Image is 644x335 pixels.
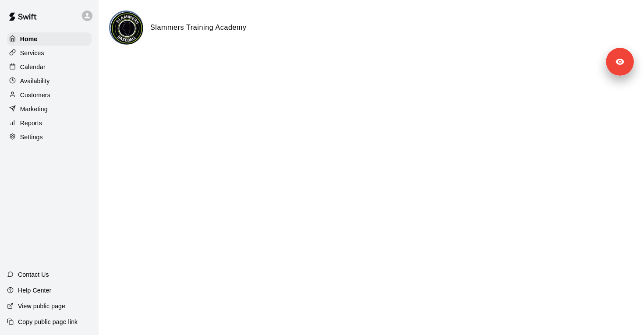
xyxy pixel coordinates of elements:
p: Reports [20,119,42,127]
a: Marketing [7,102,92,116]
img: Slammers Training Academy logo [110,12,143,45]
a: Calendar [7,60,92,74]
a: Availability [7,74,92,88]
h6: Slammers Training Academy [150,22,247,33]
p: Services [20,49,44,57]
a: Reports [7,116,92,130]
p: Home [20,35,38,43]
p: Help Center [18,286,51,295]
p: View public page [18,302,65,310]
p: Settings [20,133,43,141]
p: Customers [20,91,50,99]
a: Home [7,32,92,46]
p: Contact Us [18,270,49,279]
p: Marketing [20,105,48,113]
p: Calendar [20,63,46,71]
a: Customers [7,88,92,102]
p: Copy public page link [18,317,78,326]
a: Services [7,46,92,60]
p: Availability [20,77,50,85]
a: Settings [7,130,92,144]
